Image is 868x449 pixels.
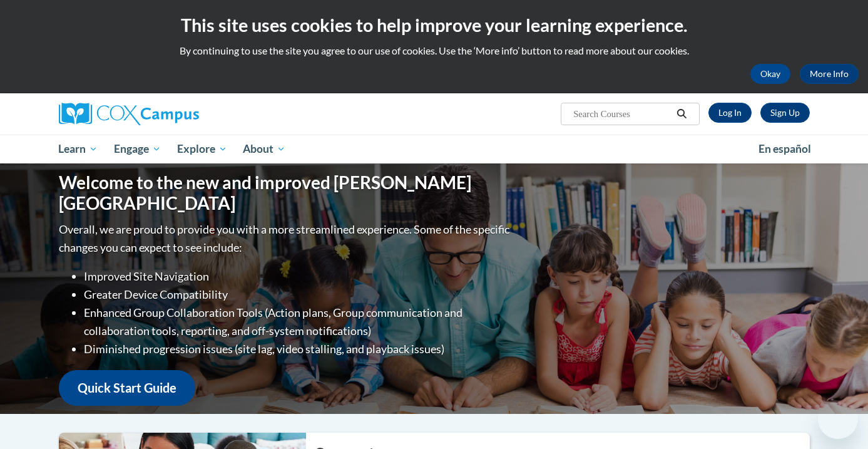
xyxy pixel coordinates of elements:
[59,172,513,214] h1: Welcome to the new and improved [PERSON_NAME][GEOGRAPHIC_DATA]
[758,142,811,155] span: En español
[708,103,752,123] a: Log In
[750,64,790,84] button: Okay
[750,136,819,162] a: En español
[59,103,297,125] a: Cox Campus
[58,142,98,157] span: Learn
[114,142,161,157] span: Engage
[9,13,859,38] h2: This site uses cookies to help improve your learning experience.
[235,135,294,163] a: About
[84,304,513,340] li: Enhanced Group Collaboration Tools (Action plans, Group communication and collaboration tools, re...
[84,340,513,358] li: Diminished progression issues (site lag, video stalling, and playback issues)
[760,103,810,123] a: Register
[40,135,829,163] div: Main menu
[9,44,859,58] p: By continuing to use the site you agree to our use of cookies. Use the ‘More info’ button to read...
[572,106,672,121] input: Search Courses
[672,106,691,121] button: Search
[51,135,106,163] a: Learn
[177,142,227,157] span: Explore
[84,286,513,304] li: Greater Device Compatibility
[243,142,285,157] span: About
[59,220,513,257] p: Overall, we are proud to provide you with a more streamlined experience. Some of the specific cha...
[84,267,513,286] li: Improved Site Navigation
[818,399,858,439] iframe: Button to launch messaging window
[169,135,235,163] a: Explore
[800,64,859,84] a: More Info
[106,135,169,163] a: Engage
[59,103,199,125] img: Cox Campus
[59,370,195,406] a: Quick Start Guide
